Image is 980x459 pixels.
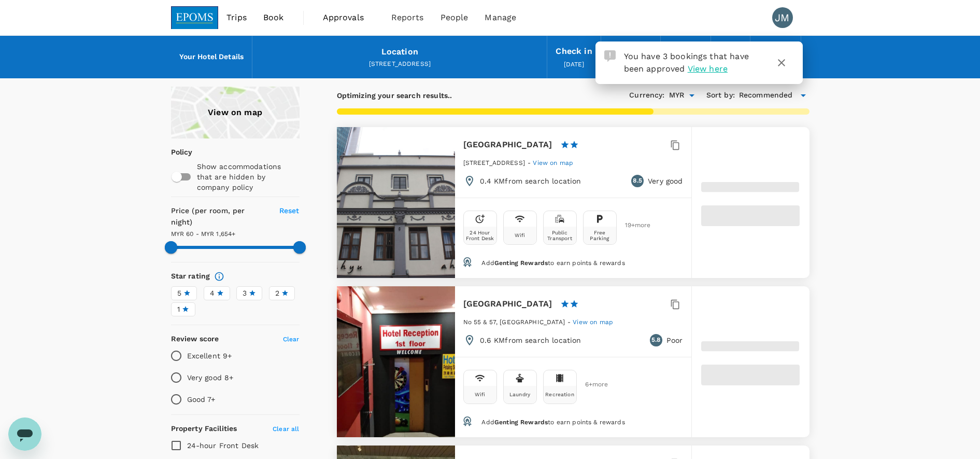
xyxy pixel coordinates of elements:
[214,271,224,282] svg: Star ratings are awarded to properties to represent the quality of services, facilities, and amen...
[171,6,219,29] img: EPOMS SDN BHD
[481,259,624,267] span: Add to earn points & rewards
[197,161,299,192] p: Show accommodations that are hidden by company policy
[187,394,216,405] p: Good 7+
[171,147,178,157] p: Policy
[567,318,573,326] span: -
[171,205,267,228] h6: Price (per room, per night)
[585,381,601,388] span: 6 + more
[573,318,613,326] span: View on map
[171,423,237,435] h6: Property Facilities
[275,288,279,299] span: 2
[179,51,244,63] h6: Your Hotel Details
[273,425,299,433] span: Clear all
[171,87,300,138] a: View on map
[263,11,284,24] span: Book
[625,222,641,229] span: 19 + more
[187,441,259,450] span: 24-hour Front Desk
[226,11,247,24] span: Trips
[261,59,538,69] div: [STREET_ADDRESS]
[624,51,749,74] span: You have 3 bookings that have been approved
[573,317,613,326] a: View on map
[480,335,581,345] p: 0.6 KM from search location
[475,392,486,397] div: Wifi
[533,158,573,166] a: View on map
[187,351,232,361] p: Excellent 9+
[391,11,424,24] span: Reports
[666,335,683,345] p: Poor
[688,64,728,74] span: View here
[546,230,574,241] div: Public Transport
[466,230,494,241] div: 24 Hour Front Desk
[651,335,660,345] span: 5.8
[481,419,624,426] span: Add to earn points & rewards
[586,230,614,241] div: Free Parking
[187,372,234,383] p: Very good 8+
[528,159,533,166] span: -
[604,50,616,62] img: Approval
[337,90,452,101] p: Optimizing your search results..
[564,61,585,68] span: [DATE]
[8,418,41,451] iframe: Button to launch messaging window
[739,90,793,101] span: Recommended
[485,11,516,24] span: Manage
[323,11,375,24] span: Approvals
[441,11,468,24] span: People
[648,176,683,186] p: Very good
[772,7,793,28] div: JM
[171,271,210,282] h6: Star rating
[381,45,418,59] div: Location
[629,90,664,101] h6: Currency :
[283,336,300,343] span: Clear
[171,230,236,238] span: MYR 60 - MYR 1,654+
[685,88,699,103] button: Open
[243,288,247,299] span: 3
[494,419,548,426] span: Genting Rewards
[545,392,574,397] div: Recreation
[509,392,530,397] div: Laundry
[171,333,219,345] h6: Review score
[633,176,642,186] span: 8.5
[463,297,552,311] h6: [GEOGRAPHIC_DATA]
[177,304,180,315] span: 1
[463,137,552,152] h6: [GEOGRAPHIC_DATA]
[515,232,525,238] div: Wifi
[533,159,573,166] span: View on map
[177,288,181,299] span: 5
[480,176,581,186] p: 0.4 KM from search location
[463,159,525,166] span: [STREET_ADDRESS]
[463,318,565,326] span: No 55 & 57, [GEOGRAPHIC_DATA]
[706,90,735,101] h6: Sort by :
[556,44,592,59] div: Check in
[279,206,300,215] span: Reset
[494,259,548,267] span: Genting Rewards
[210,288,215,299] span: 4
